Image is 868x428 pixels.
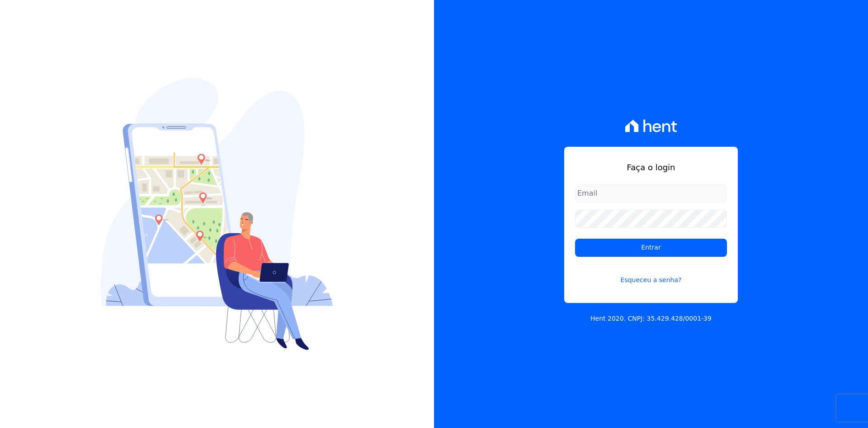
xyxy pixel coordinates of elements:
p: Hent 2020. CNPJ: 35.429.428/0001-39 [590,314,712,323]
img: Login [101,78,333,350]
a: Esqueceu a senha? [575,264,727,285]
input: Entrar [575,239,727,257]
input: Email [575,184,727,202]
h1: Faça o login [575,161,727,173]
